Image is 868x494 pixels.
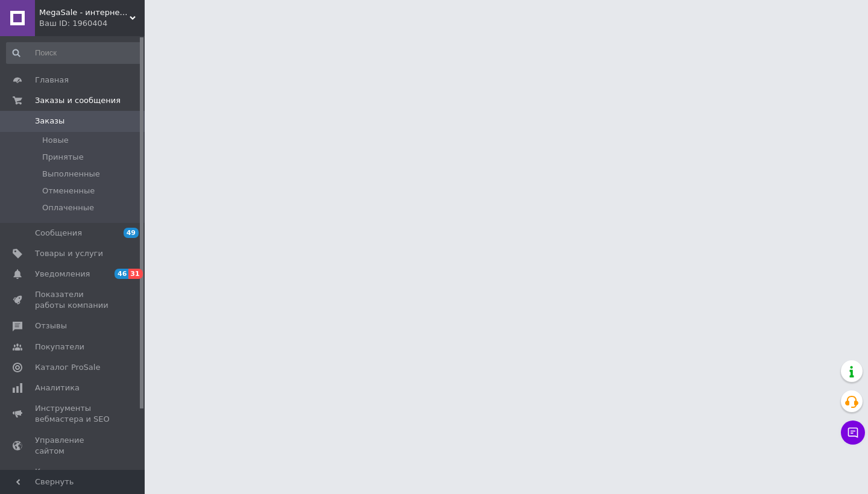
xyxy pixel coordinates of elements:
[42,169,100,180] span: Выполненные
[35,75,69,86] span: Главная
[35,248,103,259] span: Товары и услуги
[35,95,121,106] span: Заказы и сообщения
[35,466,112,488] span: Кошелек компании
[35,320,67,331] span: Отзывы
[35,403,112,425] span: Инструменты вебмастера и SEO
[35,342,84,352] span: Покупатели
[42,152,84,163] span: Принятые
[35,228,82,239] span: Сообщения
[35,289,112,311] span: Показатели работы компании
[6,42,142,64] input: Поиск
[39,18,145,29] div: Ваш ID: 1960404
[128,269,142,279] span: 31
[35,362,100,373] span: Каталог ProSale
[35,269,90,280] span: Уведомления
[42,202,94,213] span: Оплаченные
[42,135,69,146] span: Новые
[115,269,128,279] span: 46
[35,435,112,457] span: Управление сайтом
[42,186,95,196] span: Отмененные
[841,421,865,445] button: Чат с покупателем
[35,383,80,393] span: Аналитика
[124,228,139,238] span: 49
[35,116,64,127] span: Заказы
[39,7,130,18] span: MegaSale - интернет-супермаркет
